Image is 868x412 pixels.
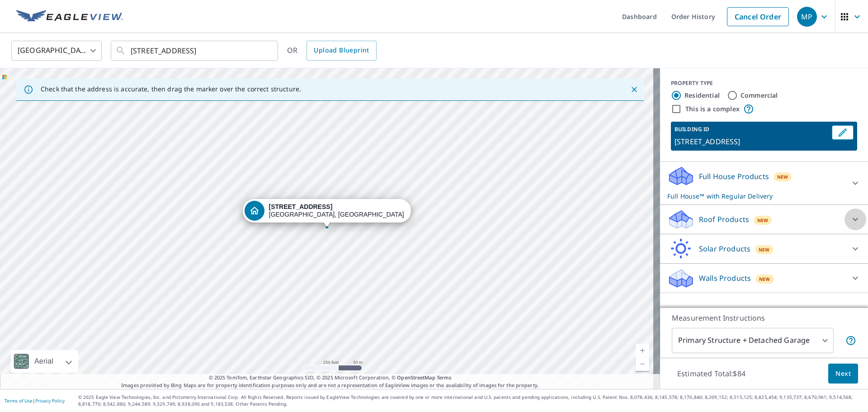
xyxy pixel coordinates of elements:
p: | [5,398,65,403]
a: Privacy Policy [35,398,65,404]
div: Aerial [11,350,78,373]
div: [GEOGRAPHIC_DATA] [11,38,102,63]
p: © 2025 Eagle View Technologies, Inc. and Pictometry International Corp. All Rights Reserved. Repo... [78,394,863,407]
a: Terms [437,374,452,381]
a: Terms of Use [5,398,33,404]
span: Your report will include the primary structure and a detached garage if one exists. [845,335,856,346]
span: New [759,246,770,253]
div: Full House ProductsNewFull House™ with Regular Delivery [667,166,861,201]
label: Commercial [741,91,778,100]
a: Cancel Order [727,7,789,26]
p: Full House Products [699,171,769,182]
span: New [777,173,788,180]
button: Close [628,84,640,95]
div: MP [797,7,817,27]
div: Roof ProductsNew [667,208,861,230]
span: Upload Blueprint [314,45,369,56]
input: Search by address or latitude-longitude [131,38,259,63]
span: New [759,275,770,283]
button: Edit building 1 [832,125,854,140]
img: EV Logo [16,10,123,24]
span: © 2025 TomTom, Earthstar Geographics SIO, © 2025 Microsoft Corporation, © [209,374,452,382]
p: Check that the address is accurate, then drag the marker over the correct structure. [41,85,301,93]
a: Current Level 17, Zoom In [636,344,649,357]
p: BUILDING ID [675,125,709,133]
div: Solar ProductsNew [667,238,861,260]
p: [STREET_ADDRESS] [675,136,828,147]
div: [GEOGRAPHIC_DATA], [GEOGRAPHIC_DATA] 28269 [269,203,405,218]
p: Full House™ with Regular Delivery [667,191,844,201]
p: Roof Products [699,214,749,225]
div: PROPERTY TYPE [671,79,857,87]
div: Walls ProductsNew [667,267,861,289]
span: New [757,217,769,224]
button: Next [828,364,858,384]
p: Walls Products [699,273,751,284]
p: Estimated Total: $84 [670,364,753,384]
label: Residential [684,91,720,100]
label: This is a complex [685,104,740,114]
div: Dropped pin, building 1, Residential property, 6936 Aulton Link Ct Charlotte, NC 28269 [243,199,411,227]
a: Upload Blueprint [307,41,376,61]
span: Next [835,368,851,379]
p: Measurement Instructions [672,313,856,323]
a: Current Level 17, Zoom Out [636,357,649,371]
p: Solar Products [699,243,750,254]
strong: [STREET_ADDRESS] [269,203,333,210]
div: Primary Structure + Detached Garage [672,328,834,353]
div: OR [287,41,377,61]
a: OpenStreetMap [397,374,435,381]
div: Aerial [32,350,56,373]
